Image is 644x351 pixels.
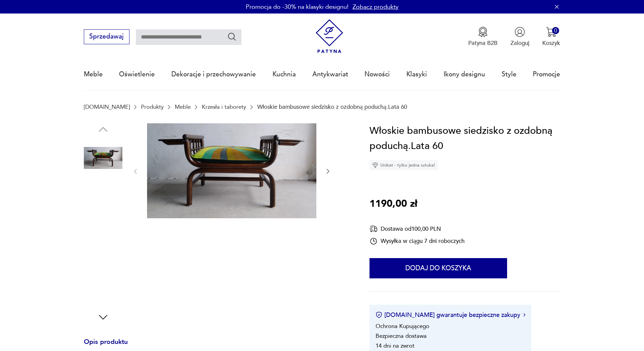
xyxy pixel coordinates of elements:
img: Zdjęcie produktu Włoskie bambusowe siedzisko z ozdobną poduchą.Lata 60 [84,182,122,220]
a: Meble [175,104,191,110]
a: Kuchnia [272,59,296,90]
a: Ikona medaluPatyna B2B [468,27,498,47]
button: Sprzedawaj [84,29,129,44]
p: Patyna B2B [468,39,498,47]
img: Ikona certyfikatu [376,311,382,318]
p: Zaloguj [510,39,529,47]
div: Wysyłka w ciągu 7 dni roboczych [369,237,464,245]
img: Patyna - sklep z meblami i dekoracjami vintage [312,19,347,53]
img: Ikona koszyka [546,27,556,37]
a: [DOMAIN_NAME] [84,104,130,110]
button: 0Koszyk [542,27,560,47]
a: Zobacz produkty [353,3,399,11]
h1: Włoskie bambusowe siedzisko z ozdobną poduchą.Lata 60 [369,123,560,154]
img: Ikonka użytkownika [515,27,525,37]
button: Dodaj do koszyka [369,258,507,278]
a: Dekoracje i przechowywanie [171,59,256,90]
img: Ikona medalu [478,27,488,37]
li: 14 dni na zwrot [376,342,414,350]
img: Ikona strzałki w prawo [523,313,525,317]
img: Zdjęcie produktu Włoskie bambusowe siedzisko z ozdobną poduchą.Lata 60 [84,225,122,264]
p: Promocja do -30% na klasyki designu! [246,3,349,11]
button: [DOMAIN_NAME] gwarantuje bezpieczne zakupy [376,311,525,319]
a: Promocje [533,59,560,90]
a: Nowości [364,59,390,90]
button: Patyna B2B [468,27,498,47]
a: Ikony designu [444,59,485,90]
button: Szukaj [227,32,237,42]
div: Dostawa od 100,00 PLN [369,225,464,233]
img: Ikona dostawy [369,225,378,233]
p: Włoskie bambusowe siedzisko z ozdobną poduchą.Lata 60 [257,104,407,110]
img: Ikona diamentu [372,162,378,168]
a: Produkty [141,104,164,110]
li: Bezpieczna dostawa [376,332,427,340]
li: Ochrona Kupującego [376,322,429,330]
img: Zdjęcie produktu Włoskie bambusowe siedzisko z ozdobną poduchą.Lata 60 [84,139,122,177]
a: Antykwariat [312,59,348,90]
a: Krzesła i taborety [202,104,246,110]
img: Zdjęcie produktu Włoskie bambusowe siedzisko z ozdobną poduchą.Lata 60 [147,123,316,219]
div: Unikat - tylko jedna sztuka! [369,160,438,170]
a: Style [502,59,517,90]
a: Sprzedawaj [84,34,129,40]
p: Koszyk [542,39,560,47]
a: Meble [84,59,103,90]
div: 0 [552,27,559,34]
p: 1190,00 zł [369,196,417,212]
button: Zaloguj [510,27,529,47]
a: Klasyki [406,59,427,90]
a: Oświetlenie [119,59,155,90]
img: Zdjęcie produktu Włoskie bambusowe siedzisko z ozdobną poduchą.Lata 60 [84,268,122,306]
